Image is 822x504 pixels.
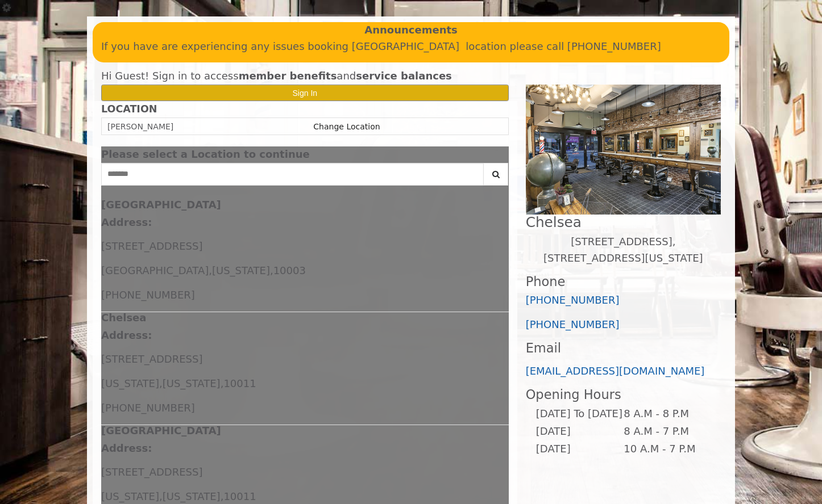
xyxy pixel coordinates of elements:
p: If you have are experiencing any issues booking [GEOGRAPHIC_DATA] location please call [PHONE_NUM... [101,39,721,55]
b: LOCATION [101,103,157,115]
span: [US_STATE] [101,377,159,389]
td: 8 A.M - 8 P.M [623,405,711,423]
h3: Opening Hours [526,388,721,402]
span: [PHONE_NUMBER] [101,402,195,414]
span: , [159,377,163,389]
span: [US_STATE] [163,490,221,502]
td: 8 A.M - 7 P.M [623,423,711,440]
td: [DATE] [535,423,623,440]
a: Change Location [313,122,380,131]
button: Sign In [101,85,509,101]
td: [DATE] [535,440,623,458]
a: [PHONE_NUMBER] [526,318,620,330]
p: [STREET_ADDRESS],[STREET_ADDRESS][US_STATE] [526,234,721,267]
a: [PHONE_NUMBER] [526,294,620,306]
b: Announcements [364,22,458,39]
span: [US_STATE] [101,490,159,502]
td: [DATE] To [DATE] [535,405,623,423]
b: service balances [356,70,452,82]
b: Address: [101,329,152,341]
input: Search Center [101,163,484,186]
a: [EMAIL_ADDRESS][DOMAIN_NAME] [526,365,705,377]
span: [US_STATE] [163,377,221,389]
button: close dialog [492,151,509,158]
h3: Phone [526,275,721,289]
span: [PERSON_NAME] [107,122,173,131]
h3: Email [526,341,721,355]
b: Address: [101,442,152,454]
span: [STREET_ADDRESS] [101,240,202,252]
div: Center Select [101,163,509,191]
b: [GEOGRAPHIC_DATA] [101,199,221,211]
h2: Chelsea [526,215,721,230]
span: , [270,264,273,276]
i: Search button [489,170,503,178]
span: [US_STATE] [212,264,270,276]
b: Address: [101,216,152,228]
span: , [159,490,163,502]
td: 10 A.M - 7 P.M [623,440,711,458]
span: , [221,377,224,389]
span: 10011 [223,377,256,389]
b: Chelsea [101,312,146,324]
span: , [209,264,212,276]
span: , [221,490,224,502]
span: Please select a Location to continue [101,148,310,160]
b: member benefits [239,70,337,82]
span: [STREET_ADDRESS] [101,353,202,365]
span: 10011 [223,490,256,502]
span: [GEOGRAPHIC_DATA] [101,264,209,276]
span: 10003 [273,264,306,276]
div: Hi Guest! Sign in to access and [101,68,509,85]
b: [GEOGRAPHIC_DATA] [101,425,221,436]
span: [STREET_ADDRESS] [101,466,202,478]
span: [PHONE_NUMBER] [101,289,195,301]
